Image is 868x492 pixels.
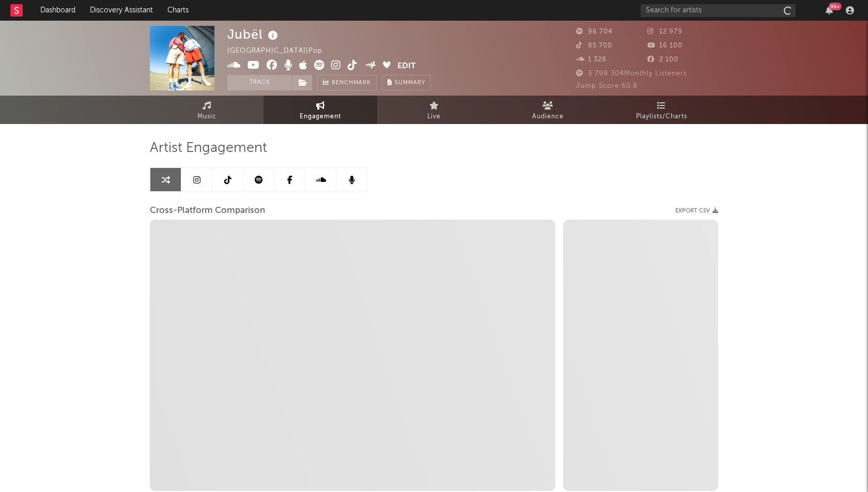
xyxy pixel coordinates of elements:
[605,96,718,124] a: Playlists/Charts
[675,208,718,214] button: Export CSV
[576,83,638,89] span: Jump Score: 60.8
[227,45,334,57] div: [GEOGRAPHIC_DATA] | Pop
[491,96,605,124] a: Audience
[532,111,564,123] span: Audience
[150,205,265,217] span: Cross-Platform Comparison
[647,56,678,63] span: 2 100
[332,77,371,89] span: Benchmark
[263,96,377,124] a: Engagement
[317,75,377,90] a: Benchmark
[397,60,416,73] button: Edit
[395,80,425,86] span: Summary
[636,111,687,123] span: Playlists/Charts
[576,42,612,49] span: 85 700
[427,111,441,123] span: Live
[826,6,833,14] button: 99+
[150,142,267,155] span: Artist Engagement
[829,3,842,10] div: 99 +
[300,111,341,123] span: Engagement
[382,75,431,90] button: Summary
[641,4,796,17] input: Search for artists
[576,56,607,63] span: 1 328
[647,28,683,35] span: 12 979
[227,75,292,90] button: Track
[576,70,687,77] span: 3 799 304 Monthly Listeners
[576,28,613,35] span: 96 704
[150,96,263,124] a: Music
[227,26,281,43] div: Jubël
[647,42,683,49] span: 16 100
[377,96,491,124] a: Live
[197,111,216,123] span: Music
